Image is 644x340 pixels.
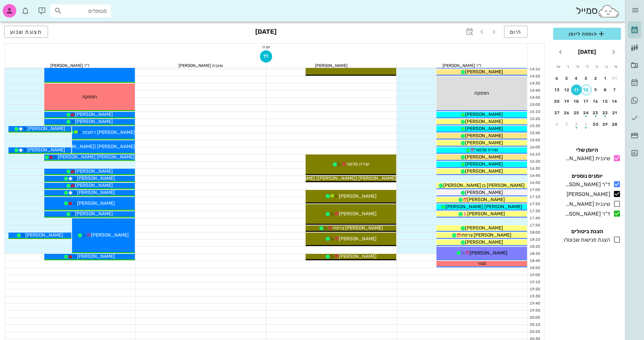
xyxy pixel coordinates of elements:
[563,154,610,163] div: שיננית [PERSON_NAME]
[25,232,63,238] span: [PERSON_NAME]
[528,152,542,157] div: 16:10
[465,168,503,174] span: [PERSON_NAME]
[77,200,115,206] span: [PERSON_NAME]
[528,74,542,79] div: 14:20
[446,204,522,210] span: [PERSON_NAME] [PERSON_NAME]
[571,122,582,127] div: 2
[82,94,97,100] span: הפסקה
[610,111,620,115] div: 21
[470,250,507,256] span: [PERSON_NAME]
[571,99,582,104] div: 18
[75,119,113,124] span: [PERSON_NAME]
[528,138,542,143] div: 15:50
[562,73,572,84] button: 5
[576,4,620,18] div: סמייל
[590,76,601,81] div: 2
[581,122,592,127] div: 1
[277,175,396,181] span: [PERSON_NAME] ([PERSON_NAME]) [PERSON_NAME]
[553,146,621,154] h4: היומן שלי
[528,251,542,257] div: 18:30
[600,107,611,118] button: 22
[552,111,563,115] div: 27
[5,44,527,50] div: יום ה׳
[552,99,563,104] div: 20
[528,123,542,129] div: 15:30
[75,168,113,174] span: [PERSON_NAME]
[562,76,572,81] div: 5
[610,107,620,118] button: 21
[552,96,563,107] button: 20
[528,329,542,335] div: 20:20
[528,280,542,285] div: 19:10
[465,225,503,231] span: [PERSON_NAME]
[477,261,486,266] span: סגור
[607,46,620,58] button: חודש שעבר
[553,227,621,236] h4: הצגת ביטולים
[571,119,582,130] button: 2
[474,90,489,96] span: הפסקה
[553,172,621,180] h4: יומנים נוספים
[562,99,572,104] div: 19
[528,308,542,314] div: 19:50
[528,180,542,186] div: 16:50
[590,122,601,127] div: 30
[581,119,592,130] button: 1
[528,216,542,221] div: 17:40
[571,96,582,107] button: 18
[554,61,563,72] th: ש׳
[339,211,377,217] span: [PERSON_NAME]
[528,194,542,200] div: 17:10
[581,76,592,81] div: 3
[528,130,542,136] div: 15:40
[528,230,542,236] div: 18:00
[528,88,542,94] div: 14:40
[77,190,115,195] span: [PERSON_NAME]
[561,236,610,244] div: הצגת פגישות שבוטלו
[590,84,601,95] button: 9
[5,64,135,68] div: ד"ר [PERSON_NAME]
[581,111,592,115] div: 24
[590,88,601,92] div: 9
[10,29,42,35] span: תצוגת שבוע
[602,61,611,72] th: ב׳
[590,111,601,115] div: 23
[581,107,592,118] button: 24
[528,173,542,179] div: 16:40
[528,322,542,328] div: 20:10
[564,190,610,198] div: [PERSON_NAME]
[528,272,542,278] div: 19:00
[610,119,620,130] button: 28
[581,73,592,84] button: 3
[571,76,582,81] div: 4
[467,211,505,217] span: [PERSON_NAME]
[467,197,505,202] span: [PERSON_NAME]
[600,96,611,107] button: 15
[562,107,572,118] button: 26
[600,122,611,127] div: 29
[581,84,592,95] button: 10
[562,122,572,127] div: 3
[465,161,503,167] span: [PERSON_NAME]
[528,109,542,115] div: 15:10
[610,96,620,107] button: 14
[528,145,542,150] div: 16:00
[75,183,113,188] span: [PERSON_NAME]
[528,166,542,172] div: 16:30
[528,237,542,243] div: 18:10
[590,96,601,107] button: 16
[582,61,591,72] th: ד׳
[552,107,563,118] button: 27
[58,154,135,160] span: [PERSON_NAME] [PERSON_NAME]
[571,73,582,84] button: 4
[339,236,377,242] span: [PERSON_NAME]
[581,88,591,92] div: 10
[552,76,563,81] div: 6
[465,69,503,75] span: [PERSON_NAME]
[553,28,621,40] button: הוספה ליומן
[528,201,542,207] div: 17:20
[465,112,503,117] span: [PERSON_NAME]
[82,129,135,135] span: [PERSON_NAME] רחובות
[571,88,582,92] div: 11
[475,147,498,153] span: שירה סלמור
[563,200,610,208] div: שיננית [PERSON_NAME]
